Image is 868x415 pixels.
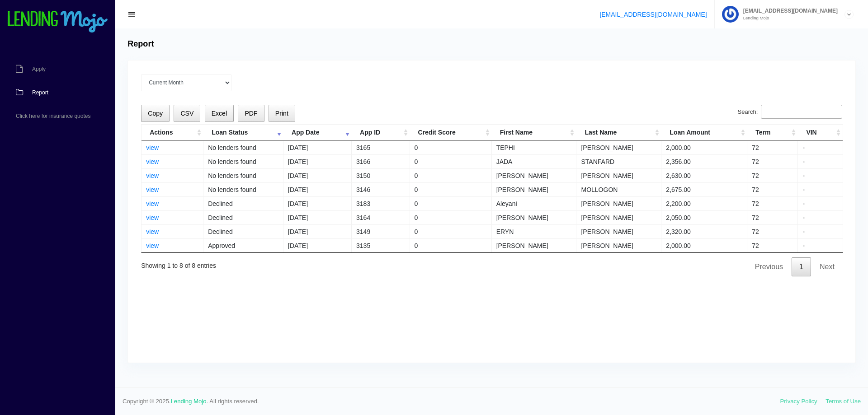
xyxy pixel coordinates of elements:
td: 2,675.00 [661,182,747,196]
span: PDF [245,110,257,117]
td: - [798,238,842,252]
td: [PERSON_NAME] [576,196,661,210]
td: 0 [410,182,492,196]
td: 72 [747,154,798,168]
a: view [146,172,159,179]
td: 3166 [352,154,410,168]
td: [PERSON_NAME] [492,182,577,196]
td: Approved [203,238,283,252]
td: 72 [747,224,798,238]
td: [DATE] [283,140,352,154]
td: - [798,168,842,182]
td: [PERSON_NAME] [492,168,577,182]
td: 0 [410,140,492,154]
td: Declined [203,210,283,224]
img: Profile image [722,6,739,23]
td: [PERSON_NAME] [576,210,661,224]
td: 0 [410,210,492,224]
td: [PERSON_NAME] [576,168,661,182]
td: [PERSON_NAME] [492,238,577,252]
td: ERYN [492,224,577,238]
a: view [146,228,159,235]
td: 2,200.00 [661,196,747,210]
a: Terms of Use [826,398,861,405]
span: Click here for insurance quotes [16,113,90,119]
label: Search: [738,105,842,119]
td: No lenders found [203,154,283,168]
input: Search: [761,105,842,119]
a: Next [812,257,842,276]
td: 0 [410,168,492,182]
td: [DATE] [283,168,352,182]
td: - [798,154,842,168]
td: [DATE] [283,210,352,224]
a: 1 [792,257,811,276]
button: Excel [205,105,234,122]
td: 2,050.00 [661,210,747,224]
th: Loan Status: activate to sort column ascending [203,125,283,140]
span: CSV [180,110,193,117]
td: JADA [492,154,577,168]
img: logo-small.png [7,11,108,33]
th: First Name: activate to sort column ascending [492,125,577,140]
td: 72 [747,168,798,182]
td: - [798,224,842,238]
a: view [146,242,159,249]
td: Aleyani [492,196,577,210]
th: Actions: activate to sort column ascending [142,125,203,140]
div: Showing 1 to 8 of 8 entries [141,256,216,270]
a: Previous [747,257,791,276]
td: 72 [747,196,798,210]
span: Copyright © 2025. . All rights reserved. [123,397,780,406]
a: view [146,158,159,165]
td: - [798,182,842,196]
a: view [146,144,159,151]
th: App Date: activate to sort column ascending [283,125,352,140]
td: 3165 [352,140,410,154]
th: Term: activate to sort column ascending [747,125,798,140]
th: App ID: activate to sort column ascending [352,125,410,140]
a: Privacy Policy [780,398,817,405]
td: 72 [747,210,798,224]
span: Report [32,90,48,95]
td: 2,000.00 [661,238,747,252]
th: Loan Amount: activate to sort column ascending [661,125,747,140]
button: Copy [141,105,170,122]
button: PDF [238,105,264,122]
button: CSV [174,105,200,122]
a: Lending Mojo [171,398,207,405]
td: 72 [747,182,798,196]
td: [DATE] [283,154,352,168]
a: view [146,200,159,207]
td: [DATE] [283,238,352,252]
span: Print [275,110,288,117]
th: Credit Score: activate to sort column ascending [410,125,492,140]
h4: Report [127,39,154,49]
td: [DATE] [283,196,352,210]
span: Excel [212,110,227,117]
td: [DATE] [283,182,352,196]
td: No lenders found [203,182,283,196]
td: No lenders found [203,168,283,182]
td: 72 [747,238,798,252]
span: Apply [32,66,46,72]
td: MOLLOGON [576,182,661,196]
td: 3164 [352,210,410,224]
a: [EMAIL_ADDRESS][DOMAIN_NAME] [599,11,707,18]
td: - [798,210,842,224]
td: 0 [410,224,492,238]
td: - [798,140,842,154]
td: 2,000.00 [661,140,747,154]
td: STANFARD [576,154,661,168]
td: Declined [203,224,283,238]
td: [PERSON_NAME] [576,224,661,238]
th: VIN: activate to sort column ascending [798,125,842,140]
td: 0 [410,154,492,168]
span: [EMAIL_ADDRESS][DOMAIN_NAME] [739,8,838,14]
td: Declined [203,196,283,210]
td: 0 [410,196,492,210]
td: 2,356.00 [661,154,747,168]
td: - [798,196,842,210]
td: 2,320.00 [661,224,747,238]
a: view [146,214,159,221]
